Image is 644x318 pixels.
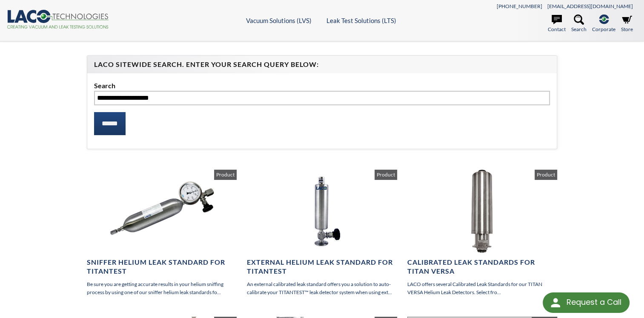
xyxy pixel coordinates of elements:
[497,3,542,9] a: [PHONE_NUMBER]
[87,170,237,297] a: Sniffer Helium Leak Standard for TITANTEST Be sure you are getting accurate results in your heliu...
[87,258,237,276] h4: Sniffer Helium Leak Standard for TITANTEST
[94,80,550,91] label: Search
[247,170,397,297] a: External Helium Leak Standard for TITANTEST An external calibrated leak standard offers you a sol...
[247,280,397,296] p: An external calibrated leak standard offers you a solution to auto-calibrate your TITANTEST™ leak...
[571,14,587,33] a: Search
[246,17,312,24] a: Vacuum Solutions (LVS)
[547,3,633,9] a: [EMAIL_ADDRESS][DOMAIN_NAME]
[407,170,557,297] a: Calibrated Leak Standards for TITAN VERSA LACO offers several Calibrated Leak Standards for our T...
[407,258,557,276] h4: Calibrated Leak Standards for TITAN VERSA
[543,292,630,313] div: Request a Call
[214,170,237,180] span: Product
[592,25,615,33] span: Corporate
[621,14,633,33] a: Store
[375,170,397,180] span: Product
[566,292,621,312] div: Request a Call
[326,17,396,24] a: Leak Test Solutions (LTS)
[87,280,237,296] p: Be sure you are getting accurate results in your helium sniffing process by using one of our snif...
[535,170,557,180] span: Product
[549,296,562,309] img: round button
[548,14,566,33] a: Contact
[247,258,397,276] h4: External Helium Leak Standard for TITANTEST
[407,280,557,296] p: LACO offers several Calibrated Leak Standards for our TITAN VERSA Helium Leak Detectors. Select f...
[94,60,550,69] h4: LACO Sitewide Search. Enter your Search Query Below:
